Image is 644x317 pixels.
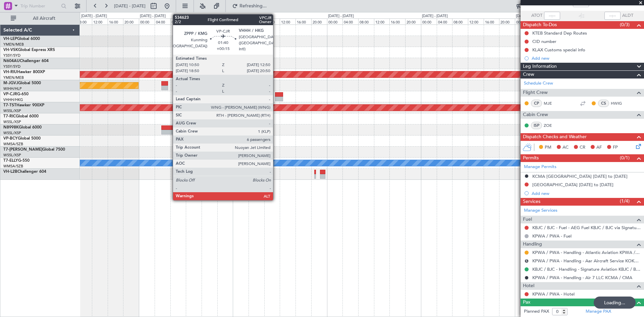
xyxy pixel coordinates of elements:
[3,125,42,129] a: N8998KGlobal 6000
[468,18,484,24] div: 12:00
[374,18,390,24] div: 12:00
[620,21,630,28] span: (0/3)
[280,18,296,24] div: 12:00
[523,282,534,290] span: Hotel
[523,63,557,70] span: Leg Information
[613,144,618,151] span: FP
[3,119,21,124] a: WSSL/XSP
[233,18,249,24] div: 00:00
[544,12,560,20] input: --:--
[3,75,24,80] a: YMEN/MEB
[234,13,260,19] div: [DATE] - [DATE]
[3,64,20,69] a: YSSY/SYD
[114,3,146,9] span: [DATE] - [DATE]
[523,216,532,223] span: Fuel
[524,164,556,170] a: Manage Permits
[217,18,233,24] div: 20:00
[3,130,21,136] a: WSSL/XSP
[532,225,641,230] a: KBJC / BJC - Fuel - AEG Fuel KBJC / BJC via Signature (EJ Asia Only)
[598,100,609,107] div: CS
[532,258,641,264] a: KPWA / PWA - Handling - Aar Aircraft Service KOKC / OKC
[531,12,542,19] span: ATOT
[3,164,23,169] a: WMSA/SZB
[544,122,559,128] a: ZOE
[3,97,23,102] a: VHHH/HKG
[532,275,632,280] a: KPWA / PWA - Handling - Air 7 LLC KCMA / CMA
[3,59,20,63] span: N604AU
[532,233,572,239] a: KPWA / PWA - Fuel
[3,170,17,174] span: VH-L2B
[358,18,374,24] div: 08:00
[622,12,633,19] span: ALDT
[3,103,16,107] span: T7-TST
[81,13,107,19] div: [DATE] - [DATE]
[532,191,641,196] div: Add new
[3,103,44,107] a: T7-TSTHawker 900XP
[596,144,602,151] span: AF
[155,18,170,24] div: 04:00
[249,18,264,24] div: 04:00
[20,1,59,11] input: Trip Number
[3,70,45,74] a: VH-RIUHawker 800XP
[580,144,585,151] span: CR
[532,173,628,179] div: KCMA [GEOGRAPHIC_DATA] [DATE] to [DATE]
[523,111,548,119] span: Cabin Crew
[532,266,641,272] a: KBJC / BJC - Handling - Signature Aviation KBJC / BJC
[524,207,557,214] a: Manage Services
[531,100,542,107] div: CP
[311,18,327,24] div: 20:00
[524,80,553,87] a: Schedule Crew
[405,18,421,24] div: 20:00
[3,142,23,147] a: WMSA/SZB
[328,13,354,19] div: [DATE] - [DATE]
[3,81,41,85] a: M-JGVJGlobal 5000
[532,39,556,44] div: CID number
[532,30,587,36] div: KTEB Standard Dep Routes
[531,122,542,129] div: ISP
[532,55,641,61] div: Add new
[545,144,551,151] span: PM
[523,154,539,162] span: Permits
[3,92,17,96] span: VP-CJR
[229,1,269,11] button: Refreshing...
[296,18,311,24] div: 16:00
[586,308,611,315] a: Manage PAX
[484,18,499,24] div: 16:00
[523,299,530,306] span: Pax
[562,144,569,151] span: AC
[515,18,531,24] div: 00:00
[3,42,24,47] a: YMEN/MEB
[140,13,166,19] div: [DATE] - [DATE]
[525,259,529,263] button: S
[3,59,49,63] a: N604AUChallenger 604
[3,148,42,152] span: T7-[PERSON_NAME]
[3,137,18,141] span: VP-BCY
[239,4,267,8] span: Refreshing...
[620,154,630,161] span: (0/1)
[3,48,18,52] span: VH-VSK
[389,18,405,24] div: 16:00
[421,18,437,24] div: 00:00
[523,89,548,97] span: Flight Crew
[170,18,186,24] div: 08:00
[17,16,71,21] span: All Aircraft
[523,71,534,78] span: Crew
[3,114,39,118] a: T7-RICGlobal 6000
[3,48,55,52] a: VH-VSKGlobal Express XRS
[594,297,636,309] div: Loading...
[523,133,587,141] span: Dispatch Checks and Weather
[186,18,202,24] div: 12:00
[523,21,557,29] span: Dispatch To-Dos
[264,18,280,24] div: 08:00
[620,198,630,205] span: (1/4)
[342,18,358,24] div: 04:00
[7,13,73,24] button: All Aircraft
[532,291,575,297] a: KPWA / PWA - Hotel
[3,81,18,85] span: M-JGVJ
[3,70,17,74] span: VH-RIU
[523,241,542,248] span: Handling
[3,53,20,58] a: YSSY/SYD
[139,18,155,24] div: 00:00
[3,114,16,118] span: T7-RIC
[544,100,559,106] a: MJE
